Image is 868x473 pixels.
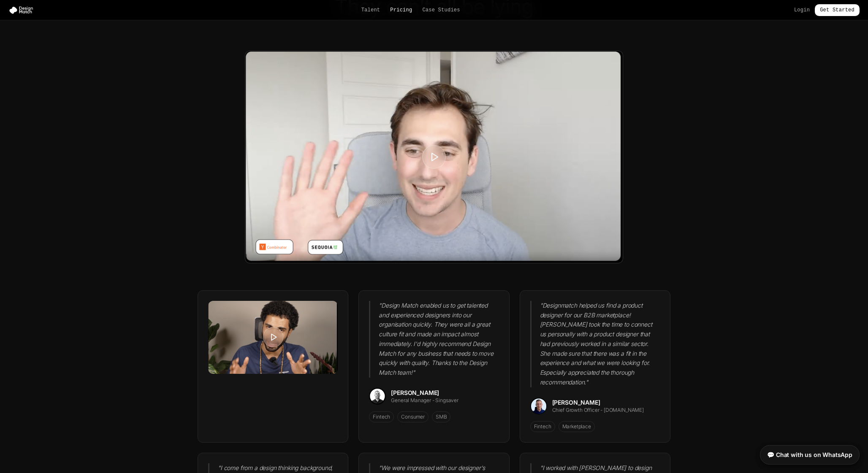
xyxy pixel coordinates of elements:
[530,421,555,432] span: Fintech
[391,389,458,397] div: [PERSON_NAME]
[794,7,810,14] a: Login
[530,301,660,387] blockquote: " Designmatch helped us find a product designer for our B2B marketplace! [PERSON_NAME] took the t...
[815,4,860,16] a: Get Started
[397,411,429,422] span: Consumer
[361,7,380,14] a: Talent
[552,398,644,407] div: [PERSON_NAME]
[422,7,460,14] a: Case Studies
[369,411,394,422] span: Fintech
[552,407,644,414] div: Chief Growth Officer - [DOMAIN_NAME]
[432,411,451,422] span: SMB
[391,397,458,404] div: General Manager - Singsaver
[8,6,37,14] img: Design Match
[530,397,547,414] img: Toby L.
[369,301,499,378] blockquote: " Design Match enabled us to get talented and experienced designers into our organisation quickly...
[390,7,412,14] a: Pricing
[369,388,386,405] img: Ian H.
[559,421,595,432] span: Marketplace
[760,445,860,465] a: 💬 Chat with us on WhatsApp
